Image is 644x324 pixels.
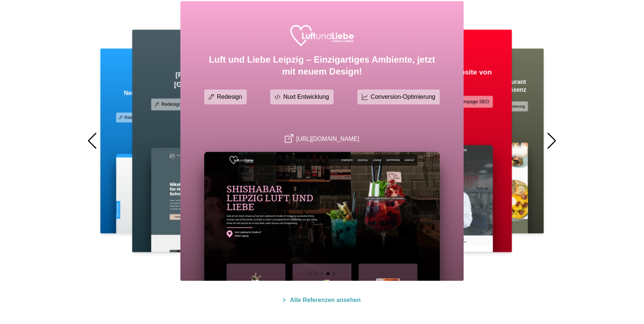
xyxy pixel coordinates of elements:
[285,136,359,142] a: [URL][DOMAIN_NAME]
[151,70,339,89] h3: [PERSON_NAME], sicherer, besser – Das [GEOGRAPHIC_DATA] mit neuem Design!
[372,78,528,94] h3: Erfolgreicher Digitalauftritt für das Brunch-Restaurant ‘Auszeit’ – Von der Idee zur etablierten ...
[116,89,272,105] h3: Neue Website, neue Möglichkeiten – Erfolgreicher Relaunch für Die Deutsche Römerin!
[283,92,329,101] p: Nuxt Entwicklung
[204,54,440,78] h3: Luft und Liebe Leipzig – Einzigartiges Ambiente, jetzt mit neuem Design!
[482,103,525,109] p: Conversion-Optimierung
[283,296,285,305] img: Sehen Sie sich unseren Blog an
[305,67,493,86] h3: Von langsam zu leistungsstark – Die neue Website von MKS Zwickau überzeugt!
[83,296,561,305] a: Alle Referenzen ansehen
[124,114,141,120] p: Redesign
[461,98,489,105] p: Onpage SEO
[217,92,242,101] p: Redesign
[161,101,181,108] p: Redesign
[371,92,435,101] p: Conversion-Optimierung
